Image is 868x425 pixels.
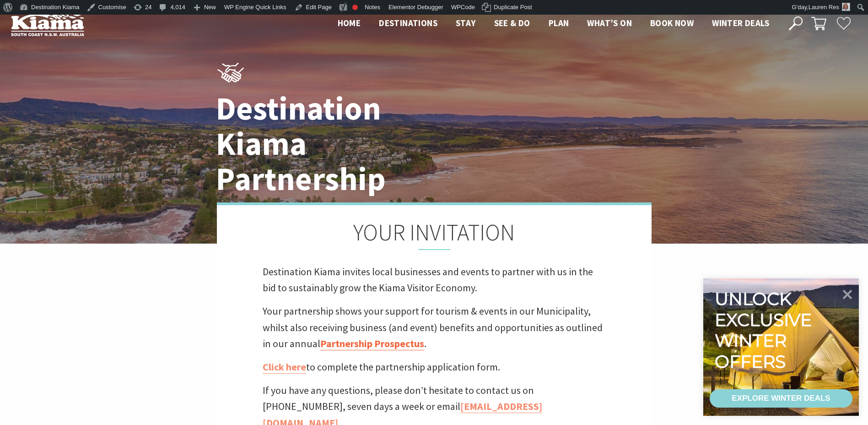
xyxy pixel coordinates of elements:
[11,11,84,36] img: Kiama Logo
[710,389,852,408] a: EXPLORE WINTER DEALS
[549,17,569,28] span: Plan
[650,17,694,28] span: Book now
[712,17,769,28] span: Winter Deals
[338,17,361,28] span: Home
[216,91,474,197] h1: Destination Kiama Partnership
[809,4,839,11] span: Lauren Res
[379,17,437,28] span: Destinations
[263,360,306,374] a: Click here
[263,219,606,250] h2: YOUR INVITATION
[263,264,606,296] p: Destination Kiama invites local businesses and events to partner with us in the bid to sustainabl...
[494,17,530,28] span: See & Do
[842,3,850,11] img: Res-lauren-square-150x150.jpg
[587,17,632,28] span: What’s On
[732,389,830,408] div: EXPLORE WINTER DEALS
[329,16,778,31] nav: Main Menu
[263,303,606,352] p: Your partnership shows your support for tourism & events in our Municipality, whilst also receivi...
[320,337,424,350] a: Partnership Prospectus
[263,359,606,375] p: to complete the partnership application form.
[456,17,476,28] span: Stay
[352,5,358,10] div: Focus keyphrase not set
[715,289,816,372] div: Unlock exclusive winter offers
